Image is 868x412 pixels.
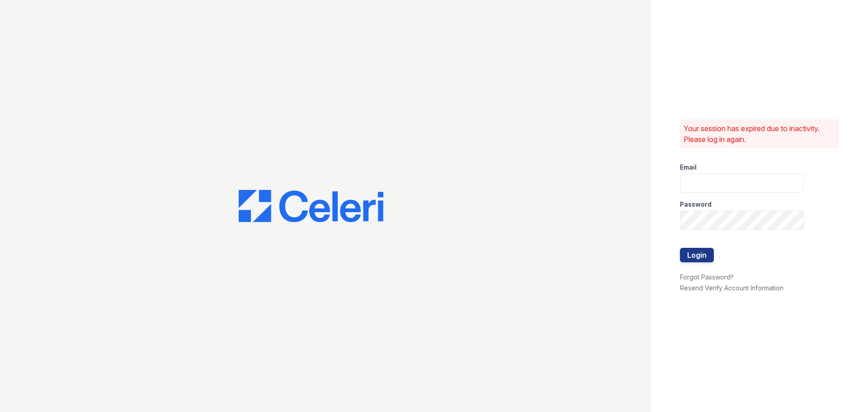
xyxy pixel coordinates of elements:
img: CE_Logo_Blue-a8612792a0a2168367f1c8372b55b34899dd931a85d93a1a3d3e32e68fde9ad4.png [239,190,383,223]
label: Email [680,163,697,172]
label: Password [680,200,712,209]
a: Forgot Password? [680,273,734,281]
button: Login [680,248,714,262]
a: Resend Verify Account Information [680,284,783,292]
p: Your session has expired due to inactivity. Please log in again. [684,123,835,145]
